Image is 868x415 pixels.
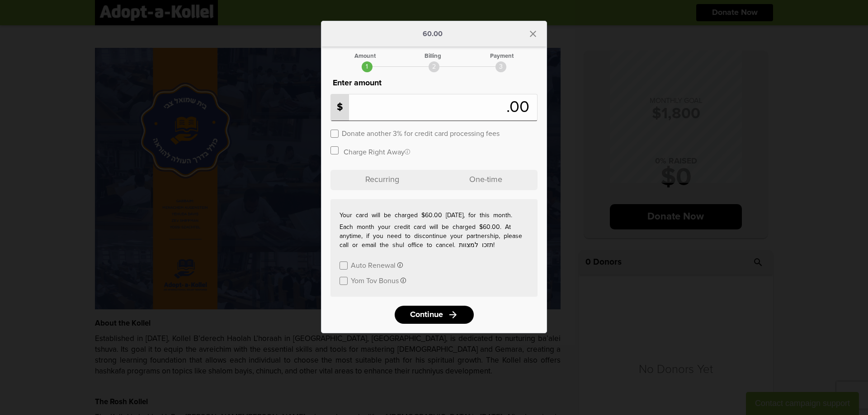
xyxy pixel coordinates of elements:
[395,306,474,324] a: Continuearrow_forward
[425,53,441,59] div: Billing
[362,61,373,72] div: 1
[434,170,538,190] p: One-time
[344,147,410,156] label: Charge Right Away
[410,311,443,319] span: Continue
[448,309,458,320] i: arrow_forward
[429,61,439,72] div: 2
[331,94,349,121] p: $
[330,77,538,89] p: Enter amount
[340,211,528,220] p: Your card will be charged $60.00 [DATE], for this month.
[351,261,403,269] button: Auto Renewal
[351,276,399,284] label: Yom Tov Bonus
[340,223,528,250] p: Each month your credit card will be charged $60.00. At anytime, if you need to discontinue your p...
[423,30,443,37] p: 60.00
[342,129,500,137] label: Donate another 3% for credit card processing fees
[495,61,506,72] div: 3
[506,99,534,116] span: .00
[330,170,434,190] p: Recurring
[351,261,396,269] label: Auto Renewal
[354,53,376,59] div: Amount
[351,276,406,284] button: Yom Tov Bonus
[490,53,514,59] div: Payment
[528,28,538,39] i: close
